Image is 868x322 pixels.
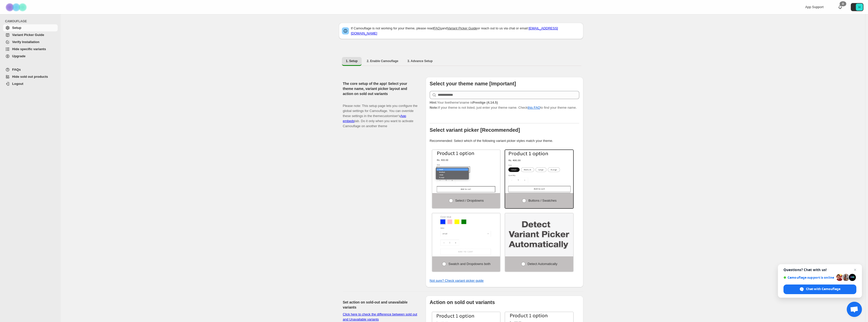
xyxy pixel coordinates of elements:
[12,75,48,79] span: Hide sold out products
[343,312,417,321] a: Click here to check the difference between sold out and Unavailable variants
[505,150,573,193] img: Buttons / Swatches
[783,276,834,279] span: Camouflage support is online
[806,287,840,291] span: Chat with Camouflage
[12,26,21,30] span: Setup
[3,80,58,87] a: Logout
[346,59,358,63] span: 1. Setup
[12,82,23,86] span: Logout
[528,199,556,202] span: Buttons / Swatches
[430,127,520,133] b: Select variant picker [Recommended]
[3,24,58,31] a: Setup
[12,68,21,71] span: FAQs
[783,268,856,272] span: Questions? Chat with us!
[851,3,863,11] button: Avatar with initials H
[430,101,498,104] span: Your live theme's name is
[430,106,438,109] strong: Note:
[430,100,579,110] p: If your theme is not listed, just enter your theme name. Check to find your theme name.
[856,4,863,11] span: Avatar with initials H
[448,262,490,266] span: Swatch and Dropdowns both
[433,26,442,30] a: FAQs
[351,26,580,36] p: If Camouflage is not working for your theme, please read and or reach out to us via chat or email:
[805,5,823,9] span: App Support
[432,213,500,256] img: Swatch and Dropdowns both
[847,302,862,317] div: Open chat
[12,54,26,58] span: Upgrade
[343,300,418,310] h2: Set action on sold-out and unavailable variants
[430,279,484,282] a: Not sure? Check variant picker guide
[472,101,498,104] strong: Prestige (4.14.5)
[3,53,58,60] a: Upgrade
[3,31,58,39] a: Variant Picker Guide
[3,66,58,73] a: FAQs
[367,59,398,63] span: 2. Enable Camouflage
[430,138,579,143] p: Recommended: Select which of the following variant picker styles match your theme.
[407,59,433,63] span: 3. Advance Setup
[5,19,58,23] span: CAMOUFLAGE
[12,33,44,37] span: Variant Picker Guide
[430,101,437,104] strong: Hint:
[343,98,418,129] p: Please note: This setup page lets you configure the global settings for Camouflage. You can overr...
[447,26,477,30] a: Variant Picker Guide
[4,0,29,14] img: Camouflage
[3,39,58,46] a: Verify Installation
[432,150,500,193] img: Select / Dropdowns
[858,6,860,9] text: H
[12,40,39,44] span: Verify Installation
[505,213,573,256] img: Detect Automatically
[12,47,46,51] span: Hide specific variants
[455,199,484,202] span: Select / Dropdowns
[3,73,58,80] a: Hide sold out products
[343,81,418,96] h2: The core setup of the app! Select your theme name, variant picker layout and action on sold out v...
[430,81,516,86] b: Select your theme name [Important]
[838,5,843,10] a: 0
[852,267,858,273] span: Close chat
[528,106,540,109] a: this FAQ
[783,285,856,294] div: Chat with Camouflage
[430,299,495,305] b: Action on sold out variants
[3,46,58,53] a: Hide specific variants
[840,1,846,6] div: 0
[528,262,557,266] span: Detect Automatically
